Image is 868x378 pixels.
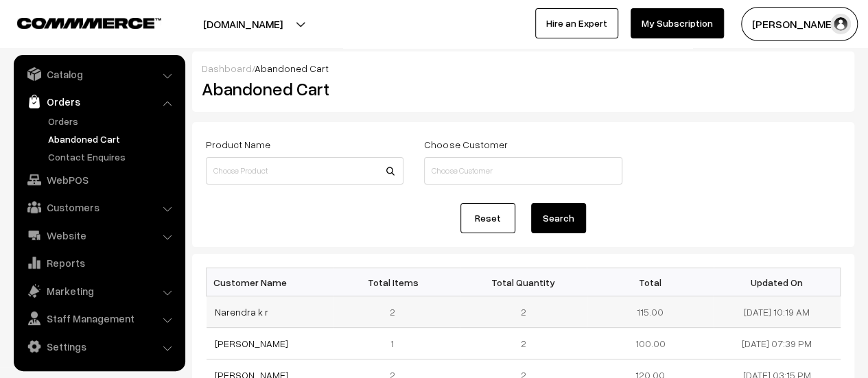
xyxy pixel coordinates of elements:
th: Total Items [333,268,460,296]
th: Updated On [714,268,841,296]
td: 2 [460,328,587,359]
a: My Subscription [631,8,724,38]
label: Choose Customer [424,137,507,152]
th: Total Quantity [460,268,587,296]
a: Abandoned Cart [45,132,180,146]
button: [PERSON_NAME] [741,7,858,41]
h2: Abandoned Cart [202,78,402,99]
td: [DATE] 07:39 PM [714,328,841,359]
a: Customers [17,195,180,220]
td: 2 [333,296,460,328]
td: 1 [333,328,460,359]
th: Customer Name [207,268,333,296]
button: [DOMAIN_NAME] [155,7,331,41]
a: Staff Management [17,306,180,331]
td: [DATE] 10:19 AM [714,296,841,328]
a: Narendra k r [215,306,268,318]
button: Search [531,203,586,233]
img: user [830,14,851,34]
td: 115.00 [587,296,714,328]
td: 100.00 [587,328,714,359]
a: COMMMERCE [17,14,137,30]
span: Abandoned Cart [255,62,329,74]
a: Settings [17,334,180,359]
a: Catalog [17,62,180,86]
td: 2 [460,296,587,328]
a: WebPOS [17,167,180,192]
label: Product Name [206,137,270,152]
th: Total [587,268,714,296]
input: Choose Customer [424,157,622,185]
a: [PERSON_NAME] [215,338,288,349]
a: Dashboard [202,62,252,74]
div: / [202,61,845,75]
img: COMMMERCE [17,18,161,28]
a: Contact Enquires [45,150,180,164]
a: Reports [17,250,180,275]
a: Hire an Expert [535,8,618,38]
a: Reset [460,203,515,233]
a: Orders [45,114,180,128]
a: Orders [17,89,180,114]
a: Marketing [17,279,180,303]
a: Website [17,223,180,248]
input: Choose Product [206,157,403,185]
